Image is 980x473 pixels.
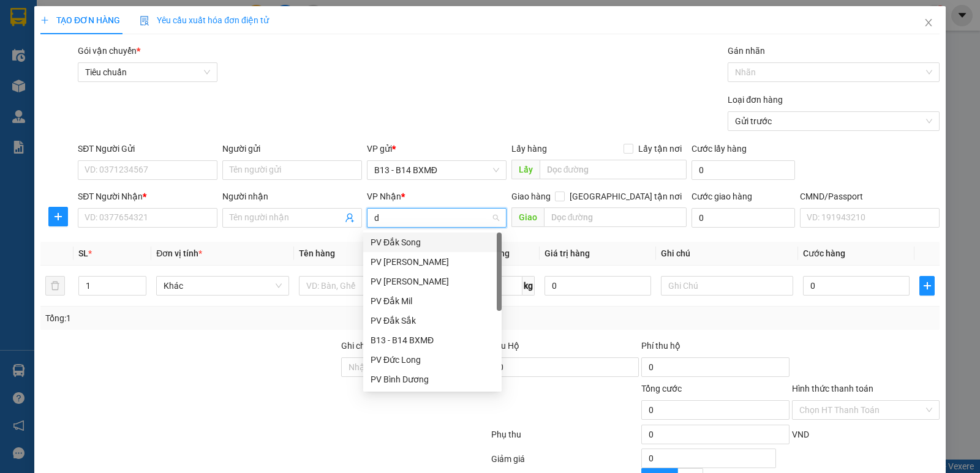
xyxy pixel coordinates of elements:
[341,357,489,377] input: Ghi chú đơn hàng
[920,281,934,291] span: plus
[728,46,765,56] label: Gán nhãn
[545,248,590,258] span: Giá trị hàng
[511,144,547,154] span: Lấy hàng
[363,330,502,350] div: B13 - B14 BXMĐ
[85,63,210,81] span: Tiêu chuẩn
[641,384,682,393] span: Tổng cước
[371,333,494,347] div: B13 - B14 BXMĐ
[45,311,379,325] div: Tổng: 1
[491,341,519,351] span: Thu Hộ
[40,16,49,24] span: plus
[792,430,809,439] span: VND
[222,142,362,155] div: Người gửi
[371,275,494,288] div: PV [PERSON_NAME]
[40,15,120,25] span: TẠO ĐƠN HÀNG
[367,142,507,155] div: VP gửi
[363,370,502,389] div: PV Bình Dương
[544,207,687,227] input: Dọc đường
[78,190,217,203] div: SĐT Người Nhận
[511,207,544,227] span: Giao
[374,161,499,179] span: B13 - B14 BXMĐ
[363,233,502,252] div: PV Đắk Song
[164,277,281,295] span: Khác
[641,339,789,357] div: Phí thu hộ
[363,272,502,291] div: PV Nam Đong
[363,252,502,272] div: PV Đức Xuyên
[800,190,940,203] div: CMND/Passport
[692,192,752,201] label: Cước giao hàng
[911,6,946,40] button: Close
[803,248,845,258] span: Cước hàng
[78,46,140,56] span: Gói vận chuyển
[371,373,494,386] div: PV Bình Dương
[140,16,149,26] img: icon
[341,341,409,351] label: Ghi chú đơn hàng
[78,142,217,155] div: SĐT Người Gửi
[363,311,502,330] div: PV Đắk Sắk
[633,142,687,155] span: Lấy tận nơi
[735,112,932,130] span: Gửi trước
[692,208,795,228] input: Cước giao hàng
[540,160,687,179] input: Dọc đường
[299,248,335,258] span: Tên hàng
[522,276,535,296] span: kg
[363,291,502,311] div: PV Đắk Mil
[656,242,798,266] th: Ghi chú
[792,384,873,393] label: Hình thức thanh toán
[728,95,783,105] label: Loại đơn hàng
[363,350,502,370] div: PV Đức Long
[49,212,67,222] span: plus
[661,276,793,296] input: Ghi Chú
[45,276,65,296] button: delete
[140,15,269,25] span: Yêu cầu xuất hóa đơn điện tử
[490,428,640,449] div: Phụ thu
[345,213,355,223] span: user-add
[371,294,494,308] div: PV Đắk Mil
[692,160,795,180] input: Cước lấy hàng
[371,314,494,327] div: PV Đắk Sắk
[371,255,494,269] div: PV [PERSON_NAME]
[565,190,687,203] span: [GEOGRAPHIC_DATA] tận nơi
[222,190,362,203] div: Người nhận
[371,353,494,367] div: PV Đức Long
[511,160,540,179] span: Lấy
[156,248,202,258] span: Đơn vị tính
[919,276,935,296] button: plus
[924,18,933,28] span: close
[371,236,494,249] div: PV Đắk Song
[692,144,747,154] label: Cước lấy hàng
[367,192,401,201] span: VP Nhận
[545,276,651,296] input: 0
[48,207,68,226] button: plus
[299,276,431,296] input: VD: Bàn, Ghế
[78,248,88,258] span: SL
[511,192,551,201] span: Giao hàng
